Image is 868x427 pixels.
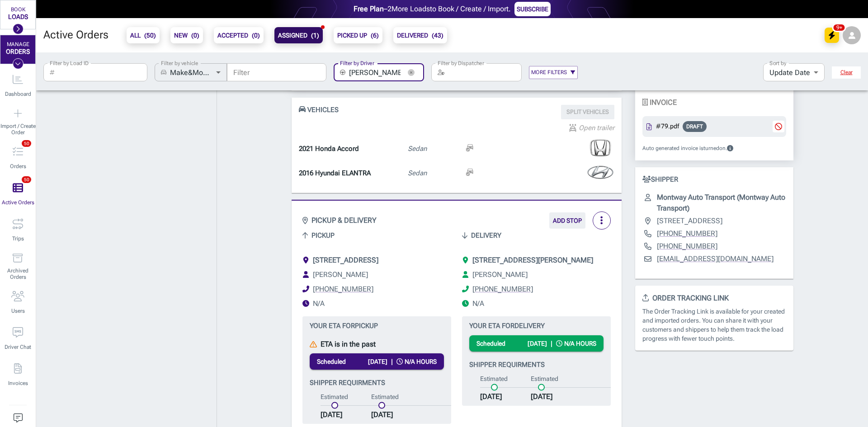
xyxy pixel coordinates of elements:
[528,338,596,349] span: [DATE] N/A HOURS
[397,30,443,41] b: DELIVERED
[466,144,474,152] img: operable.svg
[8,13,28,20] div: LOADS
[657,241,717,252] a: [PHONE_NUMBER]
[11,308,25,314] span: Users
[313,299,325,308] span: Working hours
[727,145,733,151] svg: Ship.Cars will send this invoice, along with the Bill(s) of Lading, to the email of the broker/sh...
[311,215,377,226] strong: PICKUP & DELIVERY
[586,136,614,159] img: honda-logo.png
[657,228,717,239] a: [PHONE_NUMBER]
[321,409,364,420] p: [DATE]
[551,340,552,347] span: |
[299,105,339,133] span: VEHICLES
[299,168,378,178] p: 2016 Hyundai ELANTRA
[469,335,604,352] button: Scheduled[DATE]|N/A HOURS
[130,30,156,41] b: ALL
[480,391,524,402] p: [DATE]
[5,344,31,350] span: Driver Chat
[174,30,199,41] b: NEW
[471,230,501,241] span: Delivery
[311,230,335,241] span: Pickup
[5,91,31,97] span: Dashboard
[2,199,34,206] span: Active Orders
[769,59,786,67] label: Sort by
[274,27,323,43] button: ASSIGNED(1)
[7,42,29,48] div: MANAGE
[773,121,784,132] button: Stop the scheduled auto-invoicing
[657,192,786,214] p: Montway Auto Transport (Montway Auto Transport)
[656,122,679,131] p: #79.pdf
[311,32,319,39] span: ( 1 )
[43,28,108,42] h5: Active Orders
[657,216,722,226] p: [STREET_ADDRESS]
[480,375,524,384] p: Estimated
[310,353,444,370] button: Scheduled[DATE]|N/A HOURS
[340,59,374,67] label: Filter by Driver
[50,59,89,67] label: Filter by Load ID
[191,32,199,39] span: ( 0 )
[832,23,846,32] span: 9+
[642,174,678,185] span: SHIPPER
[476,338,505,349] span: Scheduled
[371,32,379,39] span: ( 6 )
[561,105,614,119] span: You cannot split orders with required location sharing
[466,168,474,176] img: operable.svg
[472,299,484,308] span: Working hours
[531,375,604,384] p: Estimated
[472,256,593,264] span: [STREET_ADDRESS][PERSON_NAME]
[657,253,774,264] a: [EMAIL_ADDRESS][DOMAIN_NAME]
[12,235,24,242] span: Trips
[337,30,379,41] b: PICKED UP
[642,307,786,343] p: The Order Tracking Link is available for your created and imported orders. You can share it with ...
[144,32,156,39] span: ( 50 )
[472,284,533,295] a: [PHONE_NUMBER]
[378,144,457,154] p: Sedan
[10,163,26,169] span: Orders
[354,5,384,13] strong: Free Plan
[469,320,604,332] span: Your ETA for Delivery
[161,59,198,67] label: Filter by vehicle
[8,380,28,386] span: Invoices
[549,212,585,229] button: ADD STOP
[432,32,443,39] span: ( 43 )
[217,30,260,41] b: ACCEPTED
[650,98,677,107] b: INVOICE
[514,2,551,16] button: SUBSCRIBE
[278,30,319,41] b: ASSIGNED
[354,5,511,13] span: – 2 More Load s to Book / Create / Import.
[36,90,217,427] div: grid
[170,27,203,43] button: NEW(0)
[170,63,227,81] div: Make&Model
[127,27,160,43] button: ALL(50)
[642,293,786,304] p: ORDER TRACKING LINK
[214,27,264,43] button: ACCEPTED(0)
[6,48,30,55] div: ORDERS
[391,358,393,365] span: |
[569,123,614,133] p: Open trailer
[317,356,346,367] span: Scheduled
[22,176,31,183] span: 50
[313,256,378,264] span: [STREET_ADDRESS]
[313,284,373,295] a: [PHONE_NUMBER]
[321,393,364,402] p: Estimated
[438,59,484,67] label: Filter by Dispatcher
[531,391,604,402] p: [DATE]
[313,270,368,279] span: [PERSON_NAME]
[472,270,528,279] span: [PERSON_NAME]
[832,66,861,79] button: Clear
[517,4,548,14] strong: SUBSCRIBE
[586,161,614,183] img: hyundai-logo.png
[252,32,260,39] span: ( 0 )
[310,377,444,389] span: Shipper requirments
[683,121,707,132] div: DRAFT
[321,339,376,350] p: ETA is in the past
[368,356,437,367] span: [DATE] N/A HOURS
[299,144,378,154] p: 2021 Honda Accord
[642,144,727,152] p: Auto generated invoice is turned on .
[529,66,578,79] button: MORE FILTERS
[393,27,447,43] button: DELIVERED(43)
[469,359,604,371] span: Shipper requirments
[11,7,25,13] div: BOOK
[763,63,825,81] div: Update Date
[378,168,457,178] p: Sedan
